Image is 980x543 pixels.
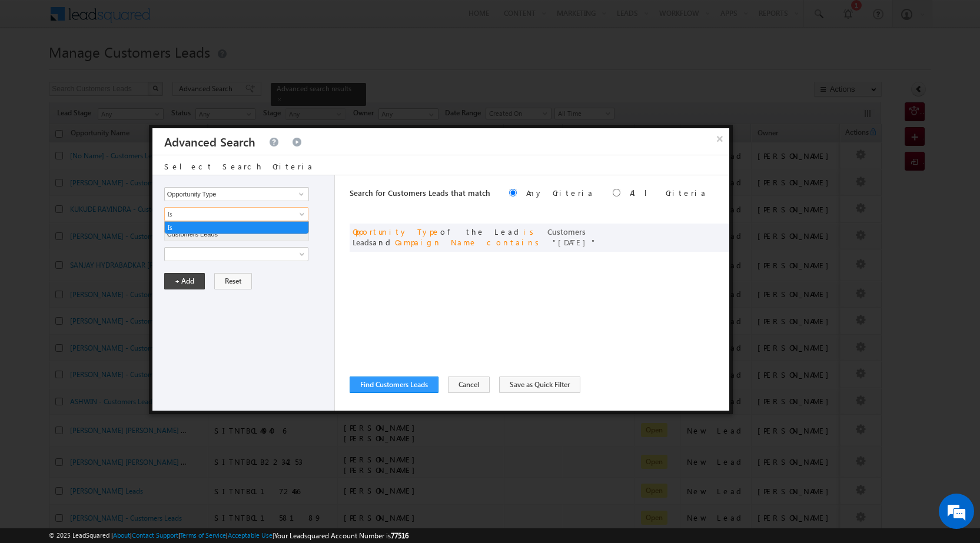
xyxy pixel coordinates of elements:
[274,531,408,540] span: Your Leadsquared Account Number is
[350,188,490,198] span: Search for Customers Leads that match
[526,188,594,198] label: Any Criteria
[350,377,438,393] button: Find Customers Leads
[710,128,729,149] button: ×
[553,237,597,247] span: [DATE]
[164,273,205,289] button: + Add
[61,62,198,77] div: Chat with us now
[164,161,314,171] span: Select Search Criteria
[160,362,214,378] em: Start Chat
[353,226,440,236] span: Opportunity Type
[487,237,543,247] span: contains
[164,207,308,221] a: Is
[293,188,307,200] a: Show All Items
[164,221,309,234] ul: Is
[193,6,221,34] div: Minimize live chat window
[214,273,252,289] button: Reset
[228,531,273,539] a: Acceptable Use
[353,226,597,247] span: of the Lead and
[49,530,408,541] span: © 2025 LeadSquared | | | | |
[448,377,490,393] button: Cancel
[20,62,49,77] img: d_60004797649_company_0_60004797649
[164,227,309,241] input: Type to Search
[180,531,226,539] a: Terms of Service
[499,377,580,393] button: Save as Quick Filter
[391,531,408,540] span: 77516
[15,109,215,352] textarea: Type your message and hit 'Enter'
[164,128,255,155] h3: Advanced Search
[165,222,308,233] a: Is
[113,531,130,539] a: About
[523,226,538,236] span: is
[353,226,586,247] span: Customers Leads
[164,187,309,201] input: Type to Search
[395,237,477,247] span: Campaign Name
[630,188,707,198] label: All Criteria
[165,209,293,219] span: Is
[132,531,178,539] a: Contact Support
